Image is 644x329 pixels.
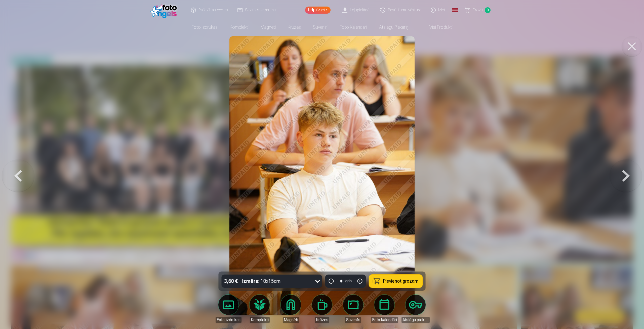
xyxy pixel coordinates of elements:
span: 0 [485,7,491,13]
div: Komplekti [250,317,270,323]
a: Foto izdrukas [214,295,243,323]
a: Foto kalendāri [334,20,373,34]
div: Krūzes [315,317,329,323]
span: Grozs [472,7,483,13]
div: Foto izdrukas [216,317,242,323]
a: Komplekti [224,20,255,34]
a: Krūzes [308,295,336,323]
a: Atslēgu piekariņi [373,20,415,34]
button: Pievienot grozam [369,275,423,288]
strong: Izmērs : [242,278,260,285]
span: Pievienot grozam [383,279,419,283]
a: Suvenīri [307,20,334,34]
div: Foto kalendāri [371,317,398,323]
div: 10x15cm [242,275,281,288]
div: 3,60 € [222,275,240,288]
div: Magnēti [283,317,299,323]
div: Atslēgu piekariņi [401,317,430,323]
a: Atslēgu piekariņi [401,295,430,323]
a: Magnēti [277,295,305,323]
div: Suvenīri [345,317,361,323]
a: Visi produkti [415,20,459,34]
a: Foto izdrukas [185,20,224,34]
img: /fa1 [150,2,179,18]
a: Komplekti [246,295,274,323]
a: Magnēti [255,20,282,34]
a: Krūzes [282,20,307,34]
a: Suvenīri [339,295,367,323]
a: Foto kalendāri [370,295,398,323]
a: Galerija [305,7,331,14]
div: gab. [345,278,353,284]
